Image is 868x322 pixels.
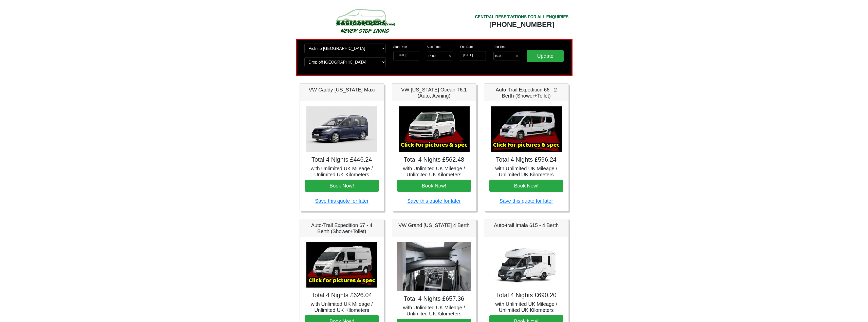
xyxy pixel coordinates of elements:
[305,165,379,178] h5: with Unlimited UK Mileage / Unlimited UK Kilometers
[489,165,563,178] h5: with Unlimited UK Mileage / Unlimited UK Kilometers
[407,198,461,204] a: Save this quote for later
[393,45,407,49] label: Start Date
[491,106,562,152] img: Auto-Trail Expedition 66 - 2 Berth (Shower+Toilet)
[305,87,379,93] h5: VW Caddy [US_STATE] Maxi
[315,198,368,204] a: Save this quote for later
[397,295,471,302] h4: Total 4 Nights £657.36
[305,301,379,313] h5: with Unlimited UK Mileage / Unlimited UK Kilometers
[397,156,471,163] h4: Total 4 Nights £562.48
[460,45,473,49] label: End Date
[489,156,563,163] h4: Total 4 Nights £596.24
[305,156,379,163] h4: Total 4 Nights £446.24
[489,180,563,192] button: Book Now!
[489,292,563,299] h4: Total 4 Nights £690.20
[475,14,569,20] div: CENTRAL RESERVATIONS FOR ALL ENQUIRIES
[306,242,377,288] img: Auto-Trail Expedition 67 - 4 Berth (Shower+Toilet)
[397,305,471,317] h5: with Unlimited UK Mileage / Unlimited UK Kilometers
[397,242,471,291] img: VW Grand California 4 Berth
[527,50,564,62] input: Update
[305,222,379,234] h5: Auto-Trail Expedition 67 - 4 Berth (Shower+Toilet)
[489,301,563,313] h5: with Unlimited UK Mileage / Unlimited UK Kilometers
[397,180,471,192] button: Book Now!
[460,51,486,61] input: Return Date
[393,51,419,61] input: Start Date
[306,106,377,152] img: VW Caddy California Maxi
[489,222,563,228] h5: Auto-trail Imala 615 - 4 Berth
[489,87,563,99] h5: Auto-Trail Expedition 66 - 2 Berth (Shower+Toilet)
[399,106,470,152] img: VW California Ocean T6.1 (Auto, Awning)
[397,222,471,228] h5: VW Grand [US_STATE] 4 Berth
[305,180,379,192] button: Book Now!
[397,165,471,178] h5: with Unlimited UK Mileage / Unlimited UK Kilometers
[500,198,553,204] a: Save this quote for later
[475,20,569,29] div: [PHONE_NUMBER]
[491,242,562,288] img: Auto-trail Imala 615 - 4 Berth
[305,292,379,299] h4: Total 4 Nights £626.04
[427,45,441,49] label: Start Time
[397,87,471,99] h5: VW [US_STATE] Ocean T6.1 (Auto, Awning)
[317,7,413,35] img: campers-checkout-logo.png
[493,45,506,49] label: End Time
